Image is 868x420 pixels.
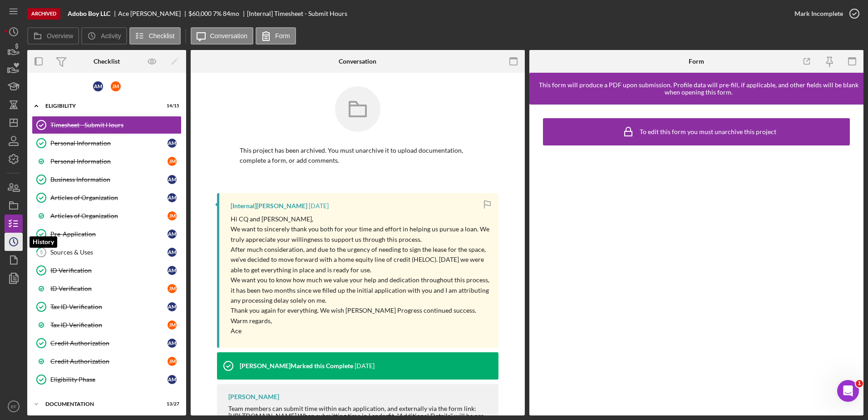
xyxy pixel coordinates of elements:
b: Adobo Boy LLC [68,10,110,17]
div: A M [168,193,177,202]
p: We want to sincerely thank you both for your time and effort in helping us pursue a loan. We trul... [231,224,489,245]
div: J M [168,157,177,166]
div: Personal Information [50,158,168,165]
div: A M [168,139,177,148]
div: Timesheet - Submit Hours [50,121,181,129]
div: 14 / 15 [163,103,179,109]
div: Tax ID Verification [50,303,168,310]
p: Thank you again for everything. We wish [PERSON_NAME] Progress continued success. [231,305,489,315]
div: ID Verification [50,267,168,274]
a: ID VerificationAM [32,261,182,280]
div: Mark Incomplete [794,5,843,23]
a: Tax ID VerificationAM [32,298,182,316]
button: Checklist [129,27,181,45]
button: Mark Incomplete [785,5,863,23]
div: To edit this form you must unarchive this project [640,128,776,135]
div: A M [168,302,177,311]
time: 2025-04-21 12:40 [355,362,375,370]
div: Credit Authorization [50,340,168,347]
div: A M [168,339,177,348]
a: Timesheet - Submit Hours [32,116,182,134]
label: Form [275,32,290,40]
div: A M [168,230,177,239]
div: $60,000 [188,10,212,17]
a: Business InformationAM [32,170,182,189]
div: Eligibility [45,103,157,109]
button: Overview [27,27,79,45]
a: Personal InformationJM [32,152,182,170]
div: Articles of Organization [50,194,168,201]
a: Articles of OrganizationJM [32,207,182,225]
a: Articles of OrganizationAM [32,189,182,207]
a: ID VerificationJM [32,280,182,298]
p: This project has been archived. You must unarchive it to upload documentation, complete a form, o... [240,145,476,166]
label: Overview [47,32,73,40]
div: 84 mo [223,10,239,17]
div: J M [168,284,177,293]
div: Ace [PERSON_NAME] [118,10,188,17]
div: 13 / 27 [163,401,179,407]
div: Checklist [94,58,120,65]
label: Conversation [210,32,248,40]
div: [PERSON_NAME] [228,393,279,400]
div: Tax ID Verification [50,321,168,329]
div: Conversation [339,58,376,65]
div: Pre-Application [50,230,168,238]
div: A M [168,175,177,184]
div: A M [168,248,177,257]
div: A M [168,266,177,275]
iframe: Intercom live chat [837,380,859,402]
a: Eligibility PhaseAM [32,370,182,389]
p: Hi CQ and [PERSON_NAME], [231,214,489,224]
div: Archived [27,8,60,20]
span: 1 [856,380,863,387]
p: Warm regards, [231,316,489,326]
button: EF [5,397,23,415]
div: Eligibility Phase [50,376,168,383]
a: Personal InformationAM [32,134,182,152]
div: 7 % [213,10,222,17]
div: J M [168,320,177,330]
label: Checklist [149,32,175,40]
div: ID Verification [50,285,168,292]
p: We want you to know how much we value your help and dedication throughout this process, it has be... [231,275,489,305]
div: J M [168,211,177,220]
div: Business Information [50,176,168,183]
div: [Internal] [PERSON_NAME] [231,202,307,210]
label: Activity [101,32,121,40]
a: Credit AuthorizationJM [32,352,182,370]
button: Form [256,27,296,45]
div: [PERSON_NAME] Marked this Complete [240,362,353,370]
a: 5Sources & UsesAM [32,243,182,261]
div: Credit Authorization [50,358,168,365]
p: After much consideration, and due to the urgency of needing to sign the lease for the space, we’v... [231,245,489,275]
div: Documentation [45,401,157,407]
a: Pre-ApplicationAM [32,225,182,243]
div: This form will produce a PDF upon submission. Profile data will pre-fill, if applicable, and othe... [534,81,863,96]
button: Activity [81,27,127,45]
button: Conversation [191,27,254,45]
div: Sources & Uses [50,249,168,256]
div: A M [168,375,177,384]
div: J M [168,357,177,366]
div: Form [689,58,704,65]
div: Articles of Organization [50,212,168,220]
time: 2025-06-05 14:56 [309,202,329,210]
div: [Internal] Timesheet - Submit Hours [247,10,347,17]
p: Ace [231,326,489,336]
tspan: 5 [40,249,43,255]
text: EF [11,404,16,409]
a: Tax ID VerificationJM [32,316,182,334]
div: J M [111,81,121,91]
div: Personal Information [50,140,168,147]
a: Credit AuthorizationAM [32,334,182,352]
div: A M [93,81,103,91]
